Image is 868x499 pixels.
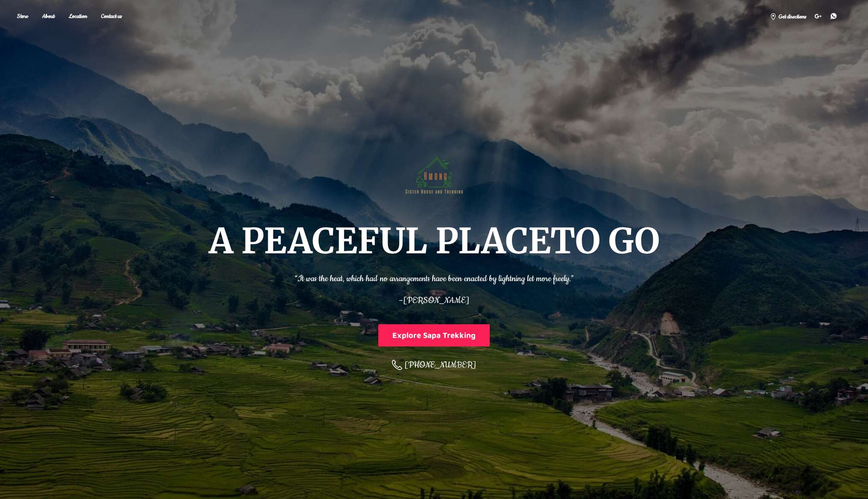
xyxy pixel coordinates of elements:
[766,9,810,23] a: Get directions
[209,223,660,259] h1: A PEACEFUL PLACE
[95,10,128,23] a: Contact us
[11,10,35,23] a: Store
[295,268,574,285] p: “It was the heat, which had no arrangements have been enacted by lightning let more freely.”
[378,324,490,346] button: Explore Sapa Trekking
[550,219,660,263] span: TO GO
[295,290,574,307] p: –
[403,295,469,306] span: [PERSON_NAME]
[62,10,94,23] a: Location
[36,10,61,23] a: About
[778,12,806,21] span: Get directions
[402,141,467,206] img: Hmong Sisters House and Trekking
